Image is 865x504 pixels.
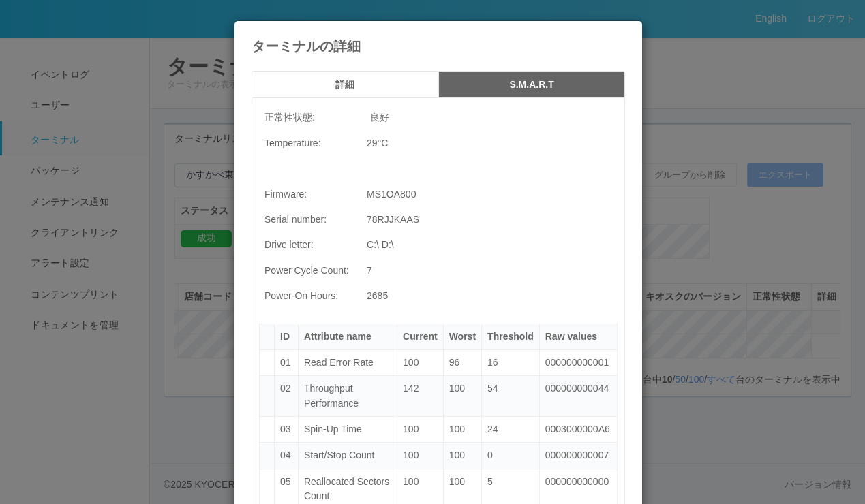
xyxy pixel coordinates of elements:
th: Attribute name [298,324,397,349]
td: 2685 [361,283,618,309]
button: S.M.A.R.T [438,71,625,98]
td: 000000000001 [539,349,617,375]
td: 000000000044 [539,376,617,417]
td: 96 [443,349,481,375]
td: 正常性状態: [259,105,361,130]
td: Drive letter: [259,232,361,257]
td: C:\ D:\ [361,232,618,257]
td: Throughput Performance [298,376,397,417]
td: 02 [275,376,299,417]
th: Raw values [539,324,617,349]
td: 24 [482,417,540,443]
td: 03 [275,417,299,443]
span: 29 °C [367,138,388,148]
td: 0 [482,443,540,469]
td: Power-On Hours: [259,283,361,309]
td: 16 [482,349,540,375]
td: 100 [443,417,481,443]
td: 100 [397,349,444,375]
span: 良好 [367,112,389,123]
td: Temperature: [259,131,361,156]
td: 142 [397,376,444,417]
td: Firmware: [259,182,361,207]
td: Read Error Rate [298,349,397,375]
td: 100 [443,376,481,417]
td: 04 [275,443,299,469]
th: Worst [443,324,481,349]
td: 7 [361,258,618,283]
td: 000000000007 [539,443,617,469]
h5: 詳細 [256,80,434,90]
td: MS1OA800 [361,182,618,207]
td: 100 [397,443,444,469]
button: 詳細 [252,71,438,98]
h4: ターミナルの詳細 [252,39,625,54]
td: Spin-Up Time [298,417,397,443]
th: Threshold [482,324,540,349]
td: 78RJJKAAS [361,207,618,232]
td: 100 [443,443,481,469]
th: Current [397,324,444,349]
h5: S.M.A.R.T [443,80,620,90]
th: ID [275,324,299,349]
td: 01 [275,349,299,375]
td: Serial number: [259,207,361,232]
td: Start/Stop Count [298,443,397,469]
td: 0003000000A6 [539,417,617,443]
td: Power Cycle Count: [259,258,361,283]
td: 54 [482,376,540,417]
td: 100 [397,417,444,443]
